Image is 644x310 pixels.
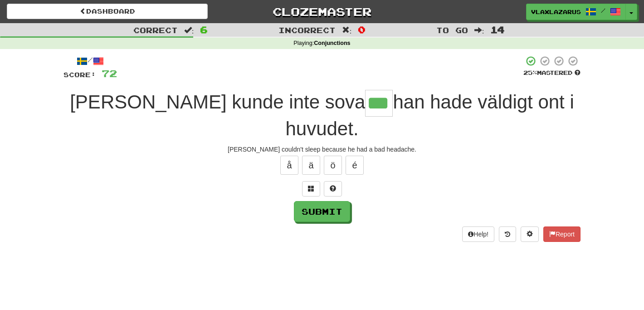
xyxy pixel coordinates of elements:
[278,25,336,34] span: Incorrect
[526,4,626,20] a: vlaxlazarus /
[358,24,366,35] span: 0
[342,26,352,34] span: :
[346,156,364,175] button: é
[102,68,117,79] span: 72
[436,25,468,34] span: To go
[523,69,537,76] span: 25 %
[314,40,350,46] strong: Conjunctions
[324,156,342,175] button: ö
[133,25,178,34] span: Correct
[302,156,320,175] button: ä
[63,71,96,79] span: Score:
[7,4,208,19] a: Dashboard
[63,55,117,67] div: /
[523,69,581,77] div: Mastered
[184,26,194,34] span: :
[280,156,298,175] button: å
[302,181,320,197] button: Switch sentence to multiple choice alt+p
[601,7,605,14] span: /
[531,8,581,16] span: vlaxlazarus
[499,226,516,242] button: Round history (alt+y)
[462,226,494,242] button: Help!
[200,24,208,35] span: 6
[474,26,484,34] span: :
[543,226,581,242] button: Report
[285,91,574,139] span: han hade väldigt ont i huvudet.
[294,201,350,222] button: Submit
[490,24,505,35] span: 14
[221,4,422,20] a: Clozemaster
[63,145,581,154] div: [PERSON_NAME] couldn't sleep because he had a bad headache.
[70,91,365,113] span: [PERSON_NAME] kunde inte sova
[324,181,342,197] button: Single letter hint - you only get 1 per sentence and score half the points! alt+h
